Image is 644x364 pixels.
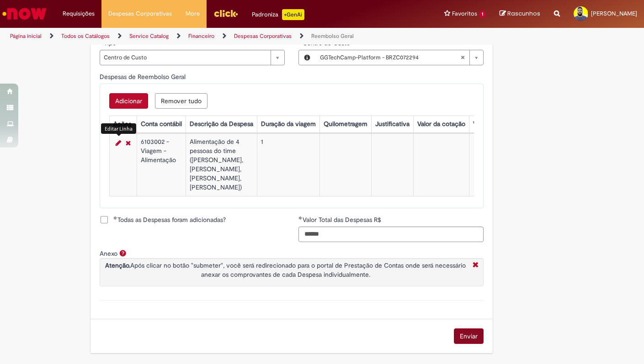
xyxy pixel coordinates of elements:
[470,261,481,270] i: Fechar More information Por anexo
[252,9,304,20] div: Padroniza
[372,116,414,132] th: Justificativa
[113,215,226,224] span: Todas as Despesas foram adicionadas?
[10,32,42,40] a: Página inicial
[188,32,214,40] a: Financeiro
[7,28,422,45] ul: Trilhas de página
[500,10,540,18] a: Rascunhos
[320,116,372,132] th: Quilometragem
[282,9,304,20] p: +GenAi
[507,9,540,18] span: Rascunhos
[186,9,200,18] span: More
[456,50,469,65] abbr: Limpar campo Centro de Custo
[123,137,133,148] a: Remover linha 1
[213,6,238,20] img: click_logo_yellow_360x200.png
[110,116,137,132] th: Ações
[113,216,117,220] span: Obrigatório Preenchido
[109,93,148,109] button: Add a row for Despesas de Reembolso Geral
[298,216,303,220] span: Obrigatório Preenchido
[320,50,460,65] span: GGTechCamp-Platform - BRZC072294
[414,116,469,132] th: Valor da cotação
[299,50,315,65] button: Centro de Custo, Visualizar este registro GGTechCamp-Platform - BRZC072294
[104,39,118,47] span: Tipo
[105,261,130,269] strong: Atenção.
[129,32,169,40] a: Service Catalog
[257,116,320,132] th: Duração da viagem
[155,93,208,109] button: Remove all rows for Despesas de Reembolso Geral
[108,9,172,18] span: Despesas Corporativas
[100,249,117,258] label: Anexo
[303,216,383,224] span: Valor Total das Despesas R$
[591,10,637,17] span: [PERSON_NAME]
[117,249,128,257] span: Ajuda para Anexo
[311,32,354,40] a: Reembolso Geral
[257,133,320,196] td: 1
[452,9,477,18] span: Favoritos
[63,9,95,18] span: Requisições
[315,50,483,65] a: GGTechCamp-Platform - BRZC072294Limpar campo Centro de Custo
[186,116,257,132] th: Descrição da Despesa
[101,123,136,134] div: Editar Linha
[186,133,257,196] td: Alimentação de 4 pessoas do time ([PERSON_NAME], [PERSON_NAME], [PERSON_NAME], [PERSON_NAME])
[298,227,484,242] input: Valor Total das Despesas R$
[61,32,110,40] a: Todos os Catálogos
[454,328,484,344] button: Enviar
[113,137,123,148] a: Editar Linha 1
[469,116,518,132] th: Valor por Litro
[137,133,186,196] td: 6103002 - Viagem - Alimentação
[137,116,186,132] th: Conta contábil
[100,73,187,81] span: Despesas de Reembolso Geral
[303,39,352,47] span: Centro de Custo
[1,5,48,23] img: ServiceNow
[479,11,486,18] span: 1
[102,261,468,279] p: Após clicar no botão "submeter", você será redirecionado para o portal de Prestação de Contas ond...
[104,50,266,65] span: Centro de Custo
[234,32,292,40] a: Despesas Corporativas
